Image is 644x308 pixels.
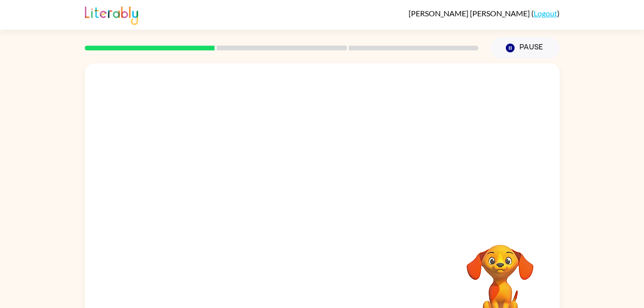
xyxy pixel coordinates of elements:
[85,4,138,25] img: Literably
[409,9,531,18] span: [PERSON_NAME] [PERSON_NAME]
[534,9,557,18] a: Logout
[409,9,560,18] div: ( )
[490,37,560,59] button: Pause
